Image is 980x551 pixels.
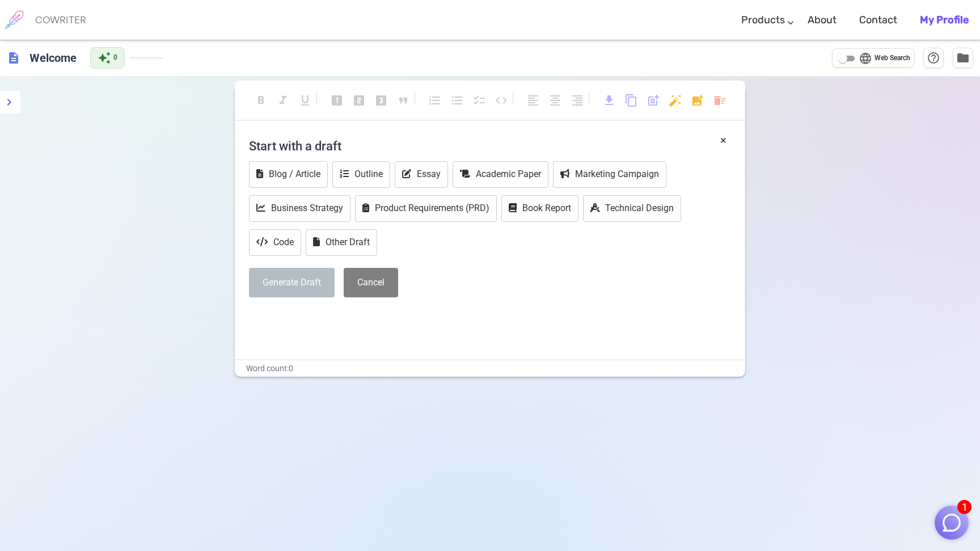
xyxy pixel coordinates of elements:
button: × [720,132,726,149]
button: Academic Paper [453,161,548,188]
h4: Start with a draft [249,132,731,159]
span: format_align_right [571,94,584,107]
a: About [808,3,837,37]
span: Web Search [875,53,910,64]
span: format_bold [254,94,268,107]
button: Outline [332,161,390,188]
button: Cancel [344,268,398,298]
span: format_quote [396,94,410,107]
button: Technical Design [583,195,681,222]
button: Generate Draft [249,268,335,298]
span: auto_awesome [98,51,111,65]
span: 0 [113,52,117,64]
button: Code [249,229,301,256]
div: Word count: 0 [235,360,745,377]
button: Essay [395,161,448,188]
span: delete_sweep [713,94,726,107]
span: download [602,94,616,107]
span: folder [956,51,970,65]
span: auto_fix_high [669,94,682,107]
span: format_list_numbered [428,94,442,107]
span: looks_one [330,94,344,107]
h6: Click to edit title [25,47,81,69]
span: post_add [647,94,660,107]
button: Marketing Campaign [553,161,666,188]
span: format_underlined [298,94,312,107]
span: add_photo_alternate [691,94,704,107]
button: Other Draft [306,229,377,256]
span: description [7,51,20,65]
button: Help & Shortcuts [923,48,944,68]
button: Book Report [501,195,578,222]
span: format_italic [276,94,290,107]
span: format_align_left [526,94,540,107]
span: help_outline [927,51,940,65]
a: Contact [859,3,897,37]
span: checklist [472,94,486,107]
button: Blog / Article [249,161,328,188]
span: looks_two [352,94,366,107]
b: My Profile [920,14,969,26]
a: My Profile [920,3,969,37]
span: looks_3 [374,94,388,107]
span: 1 [957,500,971,514]
span: code [495,94,508,107]
h6: COWRITER [35,15,86,25]
img: Close chat [941,512,962,533]
span: content_copy [624,94,638,107]
button: Business Strategy [249,195,350,222]
span: language [859,52,872,65]
span: format_list_bulleted [450,94,464,107]
button: Manage Documents [953,48,973,68]
a: Products [741,3,785,37]
span: format_align_center [548,94,562,107]
button: Product Requirements (PRD) [355,195,497,222]
button: 1 [935,506,969,540]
